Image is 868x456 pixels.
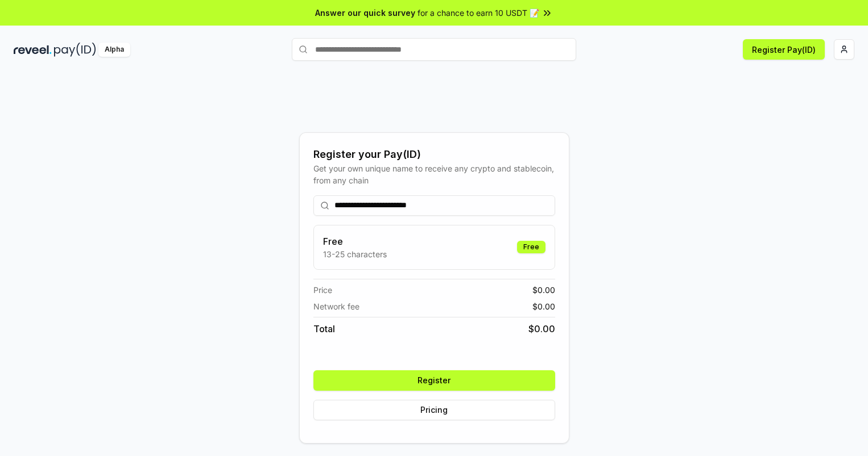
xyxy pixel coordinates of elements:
[313,147,555,162] div: Register your Pay(ID)
[528,322,555,336] span: $ 0.00
[313,162,555,186] div: Get your own unique name to receive any crypto and stablecoin, from any chain
[532,300,555,312] span: $ 0.00
[743,39,825,60] button: Register Pay(ID)
[313,300,359,312] span: Network fee
[323,235,387,248] h3: Free
[323,248,387,260] p: 13-25 characters
[313,400,555,420] button: Pricing
[98,43,130,57] div: Alpha
[418,7,539,19] span: for a chance to earn 10 USDT 📝
[54,43,96,57] img: pay_id
[532,284,555,296] span: $ 0.00
[315,7,415,19] span: Answer our quick survey
[313,284,332,296] span: Price
[14,43,52,57] img: reveel_dark
[313,370,555,391] button: Register
[313,322,335,336] span: Total
[517,241,545,253] div: Free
